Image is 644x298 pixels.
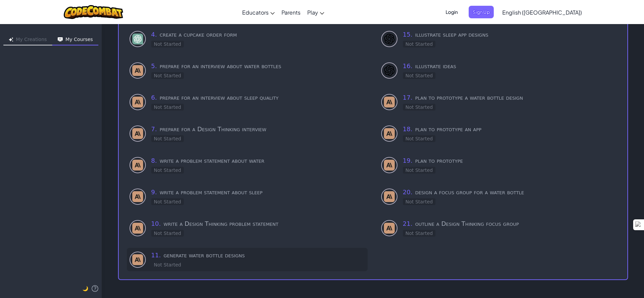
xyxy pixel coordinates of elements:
button: My Courses [52,35,98,45]
span: 17 . [403,94,413,101]
div: learn to use - Claude (Not Started) [127,153,368,177]
img: Claude [132,160,143,171]
span: 10 . [151,220,161,227]
div: learn to use - Claude (Not Started) [378,122,619,145]
button: Login [442,6,462,18]
img: GPT-4 [132,34,143,44]
h3: write a problem statement about water [151,156,365,165]
h3: prepare for an interview about water bottles [151,61,365,71]
img: Claude [132,97,143,107]
span: 🌙 [82,286,88,291]
div: Not Started [403,135,436,142]
img: Claude [132,254,143,265]
img: DALL-E 3 [384,65,395,76]
button: My Creations [3,35,52,45]
h3: prepare for an interview about sleep quality [151,93,365,102]
div: learn to use - DALL-E 3 (Not Started) [378,27,619,51]
div: learn to use - GPT-4 (Not Started) [127,27,368,51]
div: Not Started [151,230,184,237]
h3: design a focus group for a water bottle [403,187,617,197]
div: Not Started [151,41,184,47]
div: learn to use - Claude (Not Started) [127,90,368,114]
div: learn to use - Claude (Not Started) [378,153,619,177]
h3: prepare for a Design Thinking interview [151,124,365,134]
h3: illustrate ideas [403,61,617,71]
span: 4 . [151,31,157,38]
img: Icon [9,37,13,42]
img: Icon [58,37,63,42]
div: learn to use - Claude (Not Started) [127,216,368,240]
div: Not Started [403,230,436,237]
span: Educators [242,9,269,16]
img: Claude [384,97,395,107]
div: learn to use - Claude (Not Started) [127,248,368,271]
div: Not Started [151,104,184,111]
a: Educators [239,3,278,21]
div: learn to use - DALL-E 3 (Not Started) [378,59,619,82]
div: Not Started [403,41,436,47]
span: English ([GEOGRAPHIC_DATA]) [502,9,582,16]
img: DALL-E 3 [384,34,395,44]
a: Play [304,3,328,21]
button: 🌙 [82,284,88,293]
img: CodeCombat logo [64,5,123,19]
div: learn to use - Claude (Not Started) [127,122,368,145]
a: English ([GEOGRAPHIC_DATA]) [499,3,585,21]
button: Sign Up [469,6,494,18]
div: Not Started [151,167,184,174]
div: Not Started [403,72,436,79]
h3: plan to prototype a water bottle design [403,93,617,102]
img: Claude [384,128,395,139]
div: Not Started [151,135,184,142]
span: 11 . [151,252,161,259]
img: Claude [384,223,395,234]
span: 8 . [151,157,157,164]
h3: write a Design Thinking problem statement [151,219,365,229]
h3: plan to prototype [403,156,617,165]
div: learn to use - Claude (Not Started) [378,185,619,208]
span: 9 . [151,188,157,196]
div: learn to use - Claude (Not Started) [127,185,368,208]
h3: write a problem statement about sleep [151,187,365,197]
span: 7 . [151,125,157,133]
img: Claude [132,128,143,139]
img: Claude [384,160,395,171]
a: Parents [278,3,304,21]
div: Not Started [403,104,436,111]
span: 21 . [403,220,413,227]
img: Claude [132,223,143,234]
h3: generate water bottle designs [151,251,365,260]
h3: illustrate sleep app designs [403,30,617,39]
span: 16 . [403,62,413,69]
div: Not Started [403,198,436,205]
div: Not Started [151,72,184,79]
div: Not Started [151,261,184,268]
span: 15 . [403,31,413,38]
div: Not Started [403,167,436,174]
span: 5 . [151,62,157,69]
h3: outline a Design Thinking focus group [403,219,617,229]
div: learn to use - Claude (Not Started) [378,90,619,114]
span: 18 . [403,125,413,133]
div: Not Started [151,198,184,205]
div: learn to use - Claude (Not Started) [127,59,368,82]
span: 20 . [403,188,413,196]
span: 6 . [151,94,157,101]
h3: create a cupcake order form [151,30,365,39]
img: Claude [384,191,395,202]
span: Play [307,9,318,16]
h3: plan to prototype an app [403,124,617,134]
img: Claude [132,65,143,76]
div: learn to use - Claude (Not Started) [378,216,619,240]
span: 19 . [403,157,413,164]
img: Claude [132,191,143,202]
